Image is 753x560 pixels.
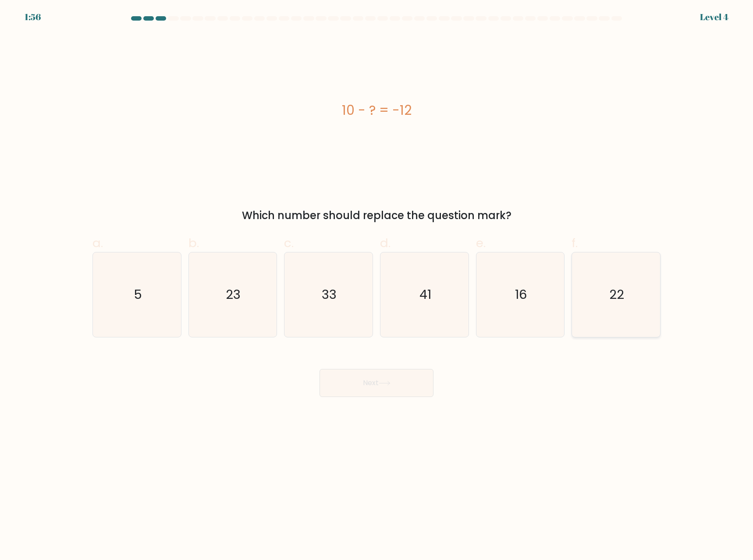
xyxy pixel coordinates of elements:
[284,234,294,252] span: c.
[419,286,431,304] text: 41
[700,11,728,24] div: Level 4
[380,234,391,252] span: d.
[320,369,433,397] button: Next
[92,100,661,120] div: 10 - ? = -12
[476,234,486,252] span: e.
[25,11,41,24] div: 1:56
[515,286,527,304] text: 16
[226,286,241,304] text: 23
[92,234,103,252] span: a.
[134,286,142,304] text: 5
[188,234,199,252] span: b.
[610,286,625,304] text: 22
[98,208,655,223] div: Which number should replace the question mark?
[572,234,578,252] span: f.
[322,286,337,304] text: 33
